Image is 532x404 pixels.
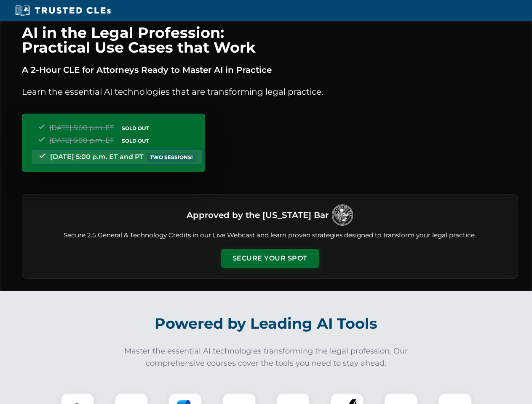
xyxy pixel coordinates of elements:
span: SOLD OUT [119,124,152,133]
p: A 2-Hour CLE for Attorneys Ready to Master AI in Practice [22,63,518,77]
button: Secure Your Spot [221,249,319,268]
h2: Powered by Leading AI Tools [33,309,500,338]
img: Logo [332,205,353,226]
span: SOLD OUT [119,136,152,145]
p: Master the essential AI technologies transforming the legal profession. Our comprehensive courses... [119,345,414,369]
img: Trusted CLEs [13,4,113,17]
h1: AI in the Legal Profession: Practical Use Cases that Work [22,25,518,55]
p: Learn the essential AI technologies that are transforming legal practice. [22,85,518,98]
h3: Approved by the [US_STATE] Bar [187,207,329,223]
p: Secure 2.5 General & Technology Credits in our Live Webcast and learn proven strategies designed ... [32,231,508,240]
span: [DATE] 5:00 p.m. ET [49,136,114,144]
span: [DATE] 5:00 p.m. ET [49,124,114,132]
